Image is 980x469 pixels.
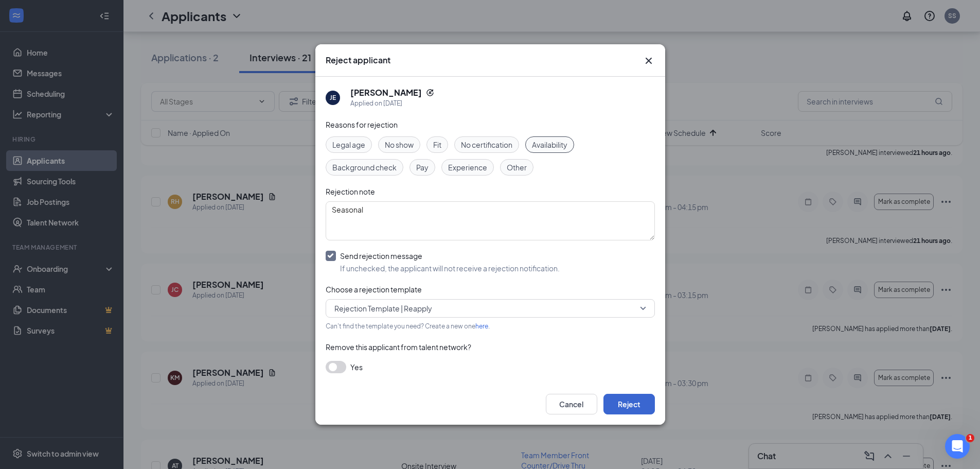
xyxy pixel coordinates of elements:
svg: Cross [643,55,655,67]
span: Remove this applicant from talent network? [326,342,471,352]
span: Background check [332,162,397,173]
span: Pay [416,162,429,173]
svg: Reapply [426,89,434,97]
button: Cancel [546,394,597,414]
span: Rejection Template | Reapply [334,301,432,316]
span: Other [507,162,527,173]
span: Fit [433,139,441,150]
span: Availability [532,139,567,150]
span: Rejection note [326,187,375,196]
textarea: Seasonal [326,201,655,240]
span: Experience [448,162,487,173]
span: Yes [350,361,363,373]
a: here [475,322,488,330]
span: Legal age [332,139,365,150]
span: 1 [966,434,974,442]
button: Close [643,55,655,67]
span: Can't find the template you need? Create a new one . [326,322,490,330]
div: JE [330,93,336,102]
button: Reject [603,394,655,414]
span: Reasons for rejection [326,120,398,129]
div: Applied on [DATE] [350,98,434,109]
span: No certification [461,139,512,150]
h5: [PERSON_NAME] [350,87,422,98]
iframe: Intercom live chat [945,434,970,459]
h3: Reject applicant [326,55,390,66]
span: No show [385,139,414,150]
span: Choose a rejection template [326,285,422,294]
